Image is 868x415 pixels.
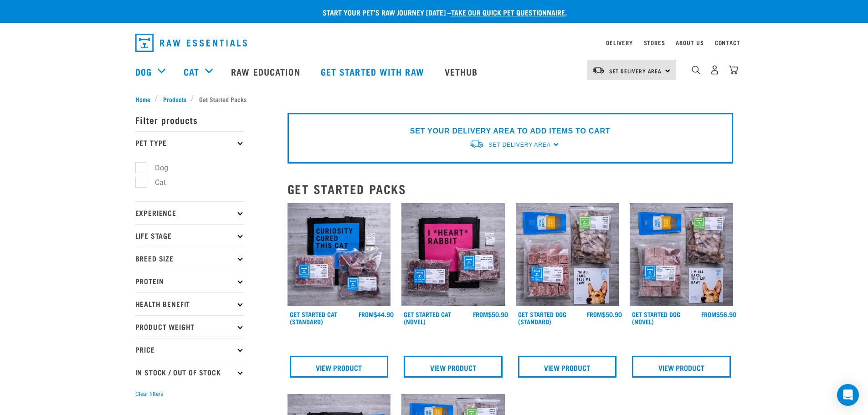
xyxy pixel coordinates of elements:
[312,53,436,90] a: Get started with Raw
[401,203,505,307] img: Assortment Of Raw Essential Products For Cats Including, Pink And Black Tote Bag With "I *Heart* ...
[644,41,665,44] a: Stores
[518,313,566,323] a: Get Started Dog (Standard)
[135,361,245,384] p: In Stock / Out Of Stock
[436,53,489,90] a: Vethub
[630,203,733,307] img: NSP Dog Novel Update
[135,65,152,78] a: Dog
[473,311,508,318] div: $50.90
[710,65,719,75] img: user.png
[135,94,150,104] span: Home
[135,338,245,361] p: Price
[404,356,503,378] a: View Product
[451,10,567,14] a: take our quick pet questionnaire.
[587,311,622,318] div: $50.90
[632,313,680,323] a: Get Started Dog (Novel)
[290,313,337,323] a: Get Started Cat (Standard)
[184,65,199,78] a: Cat
[135,292,245,315] p: Health Benefit
[359,311,394,318] div: $44.90
[135,247,245,270] p: Breed Size
[516,203,619,307] img: NSP Dog Standard Update
[606,41,632,44] a: Delivery
[729,65,738,75] img: home-icon@2x.png
[158,94,191,104] a: Products
[135,315,245,338] p: Product Weight
[163,94,186,104] span: Products
[473,313,488,316] span: FROM
[288,203,391,307] img: Assortment Of Raw Essential Products For Cats Including, Blue And Black Tote Bag With "Curiosity ...
[135,108,245,131] p: Filter products
[488,142,550,148] span: Set Delivery Area
[128,30,740,56] nav: dropdown navigation
[140,162,172,174] label: Dog
[135,131,245,154] p: Pet Type
[518,356,617,378] a: View Product
[592,66,605,74] img: van-moving.png
[135,94,155,104] a: Home
[140,177,169,188] label: Cat
[676,41,704,44] a: About Us
[410,126,610,137] p: SET YOUR DELIVERY AREA TO ADD ITEMS TO CART
[609,69,662,72] span: Set Delivery Area
[359,313,374,316] span: FROM
[135,270,245,292] p: Protein
[632,356,731,378] a: View Product
[290,356,389,378] a: View Product
[404,313,451,323] a: Get Started Cat (Novel)
[135,224,245,247] p: Life Stage
[469,139,484,149] img: van-moving.png
[692,66,700,74] img: home-icon-1@2x.png
[587,313,602,316] span: FROM
[135,201,245,224] p: Experience
[288,182,733,196] h2: Get Started Packs
[135,34,247,52] img: Raw Essentials Logo
[701,313,716,316] span: FROM
[135,94,733,104] nav: breadcrumbs
[135,390,163,398] button: Clear filters
[837,384,859,406] div: Open Intercom Messenger
[715,41,740,44] a: Contact
[701,311,736,318] div: $56.90
[222,53,311,90] a: Raw Education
